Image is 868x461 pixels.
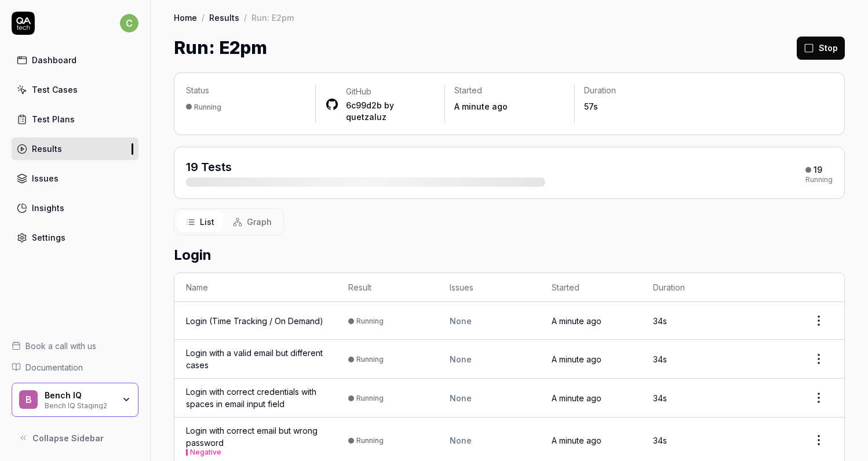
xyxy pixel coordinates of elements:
[120,14,138,32] span: c
[32,202,64,214] div: Insights
[346,112,386,122] a: quetzaluz
[186,315,323,327] a: Login (Time Tracking / On Demand)
[454,101,508,111] time: A minute ago
[337,273,438,302] th: Result
[177,211,224,233] button: List
[19,390,38,409] span: B
[186,424,325,456] div: Login with correct email but wrong password
[540,273,641,302] th: Started
[356,436,384,445] div: Running
[12,108,138,130] a: Test Plans
[12,340,138,352] a: Book a call with us
[32,113,75,125] div: Test Plans
[174,245,845,266] h2: Login
[356,355,384,364] div: Running
[356,317,384,325] div: Running
[202,12,205,23] div: /
[450,392,528,404] div: None
[209,12,239,23] a: Results
[45,390,114,401] div: Bench IQ
[32,84,78,96] div: Test Cases
[32,172,59,184] div: Issues
[12,426,138,449] button: Collapse Sidebar
[32,143,62,155] div: Results
[797,37,845,60] button: Stop
[805,176,833,183] div: Running
[450,353,528,365] div: None
[25,361,83,373] span: Documentation
[194,103,221,111] div: Running
[552,435,601,445] time: A minute ago
[190,449,221,456] button: Negative
[653,316,667,326] time: 34s
[186,85,306,96] p: Status
[653,393,667,403] time: 34s
[32,231,65,244] div: Settings
[12,167,138,190] a: Issues
[653,354,667,364] time: 34s
[450,434,528,447] div: None
[186,160,232,174] span: 19 Tests
[584,101,598,111] time: 57s
[450,315,528,327] div: None
[12,197,138,219] a: Insights
[346,100,435,123] div: by
[174,12,197,23] a: Home
[346,86,435,97] div: GitHub
[653,435,667,445] time: 34s
[247,216,272,228] span: Graph
[641,273,743,302] th: Duration
[200,216,214,228] span: List
[32,54,76,66] div: Dashboard
[251,12,294,23] div: Run: E2pm
[12,49,138,71] a: Dashboard
[356,394,384,402] div: Running
[12,383,138,418] button: BBench IQBench IQ Staging2
[12,226,138,249] a: Settings
[12,137,138,160] a: Results
[584,85,694,96] p: Duration
[45,400,114,409] div: Bench IQ Staging2
[438,273,539,302] th: Issues
[32,432,104,444] span: Collapse Sidebar
[454,85,564,96] p: Started
[244,12,247,23] div: /
[12,78,138,101] a: Test Cases
[552,316,601,326] time: A minute ago
[186,386,325,410] a: Login with correct credentials with spaces in email input field
[224,211,281,233] button: Graph
[814,165,822,175] div: 19
[552,354,601,364] time: A minute ago
[174,35,267,61] h1: Run: E2pm
[25,340,96,352] span: Book a call with us
[346,100,382,110] a: 6c99d2b
[552,393,601,403] time: A minute ago
[186,424,325,456] a: Login with correct email but wrong passwordNegative
[174,273,337,302] th: Name
[120,12,138,35] button: c
[12,361,138,373] a: Documentation
[186,347,325,371] a: Login with a valid email but different cases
